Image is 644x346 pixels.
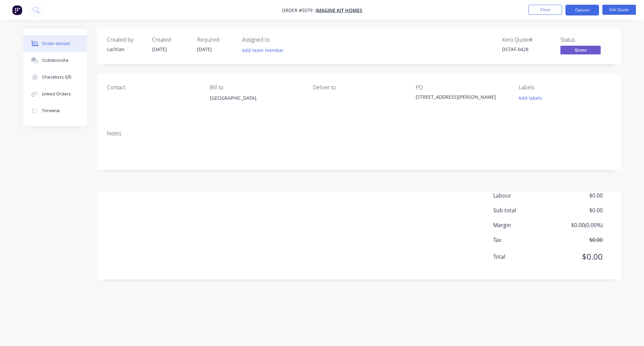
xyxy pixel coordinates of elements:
span: [DATE] [152,46,167,52]
span: $0.00 [553,251,603,263]
div: Lachlan [107,46,144,53]
span: $0.00 [553,191,603,200]
div: Deliver to [313,84,405,91]
button: Close [528,5,562,15]
div: [GEOGRAPHIC_DATA], [210,93,302,103]
div: Status [560,37,611,43]
span: Sub total [493,206,553,214]
span: Total [493,253,553,261]
span: Quote [560,46,601,54]
img: Factory [12,5,22,15]
div: [STREET_ADDRESS][PERSON_NAME] [416,93,500,103]
div: Collaborate [42,57,68,63]
button: Linked Orders [23,86,87,102]
span: Tax [493,236,553,244]
button: Edit Quote [602,5,636,15]
button: Add team member [238,46,288,55]
div: Xero Quote # [502,37,552,43]
span: Labour [493,191,553,200]
div: Order details [42,41,71,47]
div: PO [416,84,508,91]
button: Order details [23,35,87,52]
div: Required [197,37,234,43]
span: Order #5079 - [282,7,316,13]
div: Linked Orders [42,91,71,97]
button: Options [565,5,599,15]
span: $0.00 ( 0.00 %) [553,221,603,229]
div: Assigned to [242,37,309,43]
div: Contact [107,84,199,91]
div: [GEOGRAPHIC_DATA], [210,93,302,115]
button: Timeline [23,102,87,119]
div: Notes [107,130,611,137]
span: $0.00 [553,206,603,214]
button: Add team member [242,46,288,55]
div: Labels [519,84,611,91]
div: Created [152,37,189,43]
span: [DATE] [197,46,212,52]
span: $0.00 [553,236,603,244]
div: Checklists 0/0 [42,74,72,80]
button: Checklists 0/0 [23,69,87,86]
span: Margin [493,221,553,229]
a: Imagine Kit Homes [316,7,362,13]
div: Timeline [42,108,60,114]
button: Add labels [515,93,546,102]
div: Created by [107,37,144,43]
div: DSTAF-0428 [502,46,552,53]
div: Bill to [210,84,302,91]
button: Collaborate [23,52,87,69]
